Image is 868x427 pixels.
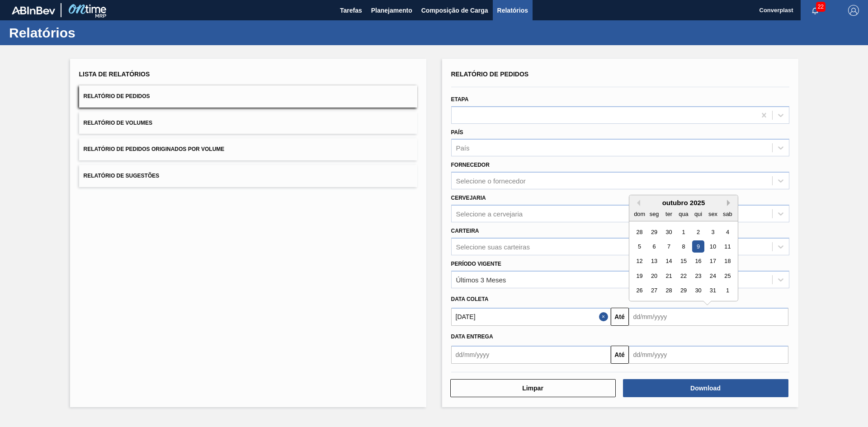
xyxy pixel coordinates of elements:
label: País [451,129,463,136]
button: Download [623,379,788,397]
label: Fornecedor [451,162,490,168]
div: Choose quinta-feira, 9 de outubro de 2025 [692,240,704,253]
span: Relatório de Volumes [84,120,152,126]
span: 22 [816,2,826,12]
button: Relatório de Volumes [79,112,417,134]
span: Relatório de Pedidos Originados por Volume [84,146,225,152]
img: TNhmsLtSVTkK8tSr43FrP2fwEKptu5GPRR3wAAAABJRU5ErkJggg== [12,6,55,14]
div: Choose domingo, 26 de outubro de 2025 [633,285,646,297]
button: Até [611,308,629,326]
div: qua [677,208,689,220]
div: Choose sábado, 1 de novembro de 2025 [721,285,733,297]
div: Choose sábado, 25 de outubro de 2025 [721,270,733,282]
div: Choose terça-feira, 14 de outubro de 2025 [662,255,675,267]
div: Choose quinta-feira, 16 de outubro de 2025 [692,255,704,267]
button: Close [599,308,611,326]
button: Relatório de Pedidos Originados por Volume [79,138,417,160]
span: Data coleta [451,296,489,302]
div: Choose sexta-feira, 3 de outubro de 2025 [707,226,719,238]
div: Choose domingo, 12 de outubro de 2025 [633,255,646,267]
div: sex [707,208,719,220]
label: Cervejaria [451,195,486,201]
div: Choose sexta-feira, 10 de outubro de 2025 [707,240,719,253]
input: dd/mm/yyyy [451,346,611,364]
div: Choose terça-feira, 7 de outubro de 2025 [662,240,675,253]
div: Choose sexta-feira, 17 de outubro de 2025 [707,255,719,267]
span: Relatório de Pedidos [84,93,150,99]
div: Choose segunda-feira, 20 de outubro de 2025 [648,270,660,282]
div: dom [633,208,646,220]
span: Tarefas [340,5,362,16]
input: dd/mm/yyyy [451,308,611,326]
div: Choose terça-feira, 21 de outubro de 2025 [662,270,675,282]
label: Carteira [451,228,479,234]
button: Next Month [727,200,733,206]
button: Previous Month [634,200,640,206]
button: Notificações [801,4,830,17]
div: Choose quarta-feira, 15 de outubro de 2025 [677,255,689,267]
div: Choose quarta-feira, 22 de outubro de 2025 [677,270,689,282]
div: Selecione o fornecedor [456,177,526,185]
div: Choose segunda-feira, 13 de outubro de 2025 [648,255,660,267]
label: Etapa [451,96,469,103]
div: Choose quinta-feira, 23 de outubro de 2025 [692,270,704,282]
div: Choose segunda-feira, 29 de setembro de 2025 [648,226,660,238]
div: País [456,144,470,152]
span: Relatórios [497,5,528,16]
div: Choose quinta-feira, 2 de outubro de 2025 [692,226,704,238]
div: Choose sexta-feira, 31 de outubro de 2025 [707,285,719,297]
span: Planejamento [371,5,412,16]
div: Choose domingo, 19 de outubro de 2025 [633,270,646,282]
div: Selecione suas carteiras [456,243,530,250]
div: Choose quinta-feira, 30 de outubro de 2025 [692,285,704,297]
button: Até [611,346,629,364]
span: Relatório de Sugestões [84,173,160,179]
div: Choose segunda-feira, 27 de outubro de 2025 [648,285,660,297]
input: dd/mm/yyyy [629,308,788,326]
div: Choose segunda-feira, 6 de outubro de 2025 [648,240,660,253]
div: seg [648,208,660,220]
div: Choose sexta-feira, 24 de outubro de 2025 [707,270,719,282]
span: Composição de Carga [421,5,488,16]
div: Choose domingo, 28 de setembro de 2025 [633,226,646,238]
div: sab [721,208,733,220]
span: Relatório de Pedidos [451,70,529,78]
div: Choose quarta-feira, 29 de outubro de 2025 [677,285,689,297]
div: Choose quarta-feira, 1 de outubro de 2025 [677,226,689,238]
div: qui [692,208,704,220]
input: dd/mm/yyyy [629,346,788,364]
div: ter [662,208,675,220]
img: Logout [848,5,859,16]
div: Choose terça-feira, 30 de setembro de 2025 [662,226,675,238]
div: Últimos 3 Meses [456,276,506,283]
div: Choose quarta-feira, 8 de outubro de 2025 [677,240,689,253]
div: outubro 2025 [629,199,738,206]
button: Relatório de Pedidos [79,85,417,108]
div: Choose sábado, 18 de outubro de 2025 [721,255,733,267]
label: Período Vigente [451,261,501,267]
div: Choose sábado, 4 de outubro de 2025 [721,226,733,238]
div: Choose terça-feira, 28 de outubro de 2025 [662,285,675,297]
div: Choose domingo, 5 de outubro de 2025 [633,240,646,253]
button: Limpar [450,379,616,397]
span: Data entrega [451,333,493,340]
button: Relatório de Sugestões [79,165,417,187]
span: Lista de Relatórios [79,70,150,78]
div: Selecione a cervejaria [456,210,523,217]
div: Choose sábado, 11 de outubro de 2025 [721,240,733,253]
div: month 2025-10 [632,225,735,298]
h1: Relatórios [9,28,170,38]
